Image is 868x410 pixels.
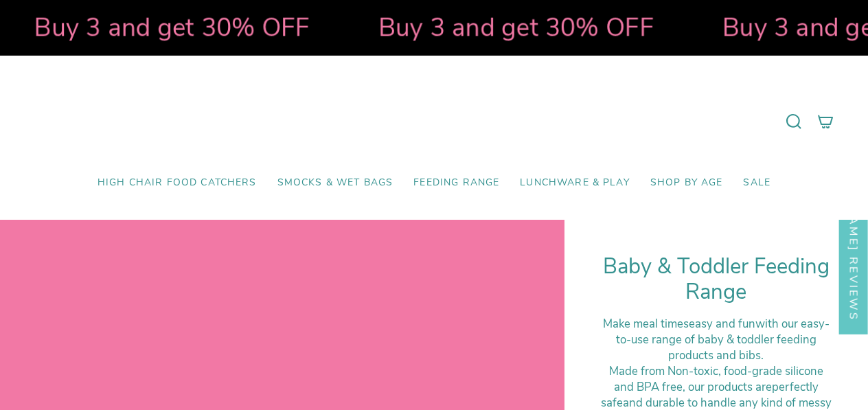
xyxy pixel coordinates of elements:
span: Lunchware & Play [520,177,629,189]
span: High Chair Food Catchers [98,177,257,189]
a: Shop by Age [640,167,733,199]
strong: Buy 3 and get 30% OFF [339,10,614,45]
span: Shop by Age [650,177,723,189]
strong: easy and fun [689,316,755,332]
a: High Chair Food Catchers [87,167,267,199]
a: Mumma’s Little Helpers [316,76,553,167]
span: Smocks & Wet Bags [277,177,393,189]
a: Feeding Range [403,167,510,199]
a: SALE [733,167,781,199]
a: Smocks & Wet Bags [267,167,404,199]
span: SALE [743,177,770,189]
div: Click to open Judge.me floating reviews tab [839,105,868,334]
span: Feeding Range [413,177,499,189]
div: Make meal times with our easy-to-use range of baby & toddler feeding products and bibs. [599,316,834,363]
h1: Baby & Toddler Feeding Range [599,254,834,306]
a: Lunchware & Play [510,167,639,199]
